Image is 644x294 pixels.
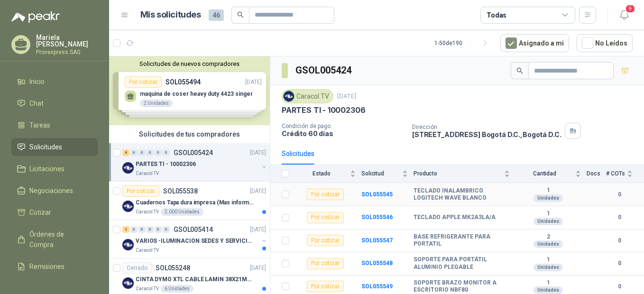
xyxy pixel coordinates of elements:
[515,170,573,177] span: Cantidad
[284,91,294,101] img: Company Logo
[163,149,170,156] div: 0
[136,160,196,169] p: PARTES TI - 10002306
[307,281,344,292] div: Por cotizar
[11,203,98,221] a: Cotizar
[11,257,98,276] a: Remisiones
[161,285,193,293] div: 6 Unidades
[412,130,561,138] p: [STREET_ADDRESS] Bogotá D.C. , Bogotá D.C.
[414,165,515,183] th: Producto
[29,229,89,250] span: Órdenes de Compra
[414,256,510,271] b: SOPORTE PARA PORTÁTIL ALUMINIO PLEGABLE
[295,170,348,177] span: Estado
[29,261,64,272] span: Remisiones
[282,105,365,115] p: PARTES TI - 10002306
[361,260,393,266] a: SOL055548
[161,208,203,216] div: 2.000 Unidades
[412,124,561,130] p: Dirección
[136,208,159,216] p: Caracol TV
[250,187,266,196] p: [DATE]
[515,165,587,183] th: Cantidad
[534,264,563,271] div: Unidades
[414,214,496,221] b: TECLADO APPLE MK2A3LA/A
[130,226,138,233] div: 0
[156,265,190,271] p: SOL055248
[361,237,393,244] a: SOL055547
[11,182,98,200] a: Negociaciones
[515,256,581,264] b: 1
[606,170,625,177] span: # COTs
[109,56,270,125] div: Solicitudes de nuevos compradoresPor cotizarSOL055494[DATE] maquina de coser heavy duty 4423 sing...
[29,98,44,109] span: Chat
[606,236,633,245] b: 0
[113,60,266,67] button: Solicitudes de nuevos compradores
[11,225,98,254] a: Órdenes de Compra
[174,149,213,156] p: GSOL005424
[307,235,344,246] div: Por cotizar
[130,149,138,156] div: 0
[11,116,98,134] a: Tareas
[307,212,344,223] div: Por cotizar
[136,237,254,246] p: VARIOS -ILUMINACION SEDES Y SERVICIOS
[295,63,353,78] h3: GSOL005424
[515,233,581,241] b: 2
[122,147,268,177] a: 8 0 0 0 0 0 GSOL005424[DATE] Company LogoPARTES TI - 10002306Caracol TV
[36,34,98,47] p: Mariela [PERSON_NAME]
[337,92,356,101] p: [DATE]
[577,34,633,52] button: No Leídos
[361,191,393,198] a: SOL055545
[250,225,266,234] p: [DATE]
[29,207,51,218] span: Cotizar
[29,142,62,152] span: Solicitudes
[414,170,502,177] span: Producto
[138,149,146,156] div: 0
[174,226,213,233] p: GSOL005414
[361,170,400,177] span: Solicitud
[11,11,60,23] img: Logo peakr
[163,226,170,233] div: 0
[487,10,506,20] div: Todas
[11,138,98,156] a: Solicitudes
[122,162,134,174] img: Company Logo
[516,67,523,74] span: search
[434,36,493,51] div: 1 - 50 de 190
[122,185,159,197] div: Por cotizar
[155,149,162,156] div: 0
[29,185,73,196] span: Negociaciones
[616,7,633,24] button: 9
[414,187,510,202] b: TECLADO INALAMBRICO LOGITECH WAVE BLANCO
[122,201,134,212] img: Company Logo
[29,164,64,174] span: Licitaciones
[307,258,344,269] div: Por cotizar
[147,149,154,156] div: 0
[282,148,314,159] div: Solicitudes
[500,34,569,52] button: Asignado a mi
[122,226,129,233] div: 2
[414,279,510,294] b: SOPORTE BRAZO MONITOR A ESCRITORIO NBF80
[295,165,361,183] th: Estado
[109,125,270,143] div: Solicitudes de tus compradores
[109,182,270,220] a: Por cotizarSOL055538[DATE] Company LogoCuadernos Tapa dura impresa (Mas informacion en el adjunto...
[534,240,563,248] div: Unidades
[122,149,129,156] div: 8
[361,283,393,290] a: SOL055549
[534,286,563,294] div: Unidades
[587,165,606,183] th: Docs
[136,285,159,293] p: Caracol TV
[163,188,198,194] p: SOL055538
[250,148,266,157] p: [DATE]
[122,224,268,254] a: 2 0 0 0 0 0 GSOL005414[DATE] Company LogoVARIOS -ILUMINACION SEDES Y SERVICIOSCaracol TV
[29,120,50,130] span: Tareas
[606,259,633,268] b: 0
[147,226,154,233] div: 0
[282,129,405,138] p: Crédito 60 días
[136,275,254,284] p: CINTA DYMO XTL CABLE LAMIN 38X21MMBLANCO
[237,11,244,18] span: search
[29,76,45,87] span: Inicio
[515,187,581,194] b: 1
[122,262,152,274] div: Cerrado
[155,226,162,233] div: 0
[361,214,393,220] a: SOL055546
